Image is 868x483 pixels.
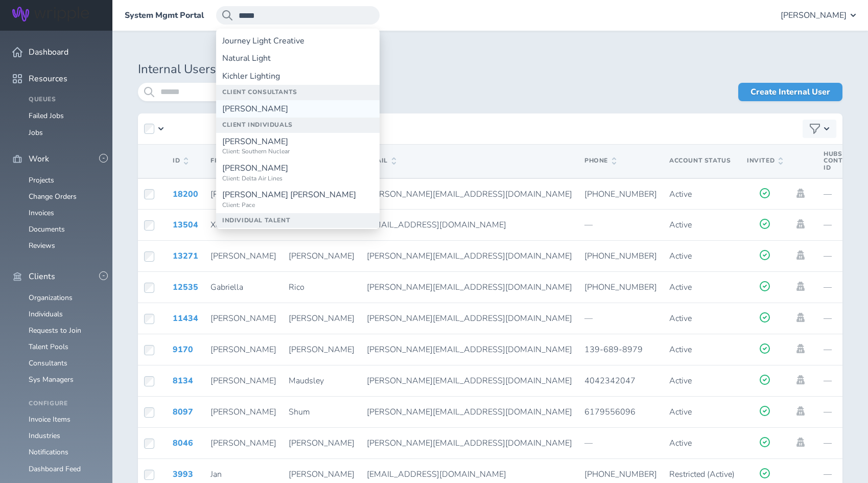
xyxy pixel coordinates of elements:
[173,282,198,293] a: 12535
[367,469,506,480] span: [EMAIL_ADDRESS][DOMAIN_NAME]
[222,190,356,199] p: [PERSON_NAME] [PERSON_NAME]
[29,415,71,424] a: Invoice Items
[210,469,222,480] span: Jan
[210,406,276,418] span: [PERSON_NAME]
[289,438,355,449] span: [PERSON_NAME]
[289,406,310,418] span: Shum
[29,447,68,457] a: Notifications
[289,282,304,293] span: Rico
[289,375,324,386] span: Maudsley
[29,192,77,201] a: Change Orders
[824,283,864,292] p: —
[216,85,380,100] h3: Client Consultants
[824,470,864,479] p: —
[367,157,396,165] span: Email
[29,128,43,137] a: Jobs
[138,62,842,77] h1: Internal Users
[669,282,692,293] span: Active
[173,250,198,262] a: 13271
[584,189,657,200] span: [PHONE_NUMBER]
[584,157,616,165] span: Phone
[29,175,54,185] a: Projects
[824,345,864,354] p: —
[222,36,304,45] p: Journey Light Creative
[824,407,864,417] p: —
[29,375,74,384] a: Sys Managers
[367,344,572,355] span: [PERSON_NAME][EMAIL_ADDRESS][DOMAIN_NAME]
[795,406,806,416] a: Impersonate
[584,469,657,480] span: [PHONE_NUMBER]
[210,344,276,355] span: [PERSON_NAME]
[29,154,49,164] span: Work
[669,250,692,262] span: Active
[584,282,657,293] span: [PHONE_NUMBER]
[367,406,572,418] span: [PERSON_NAME][EMAIL_ADDRESS][DOMAIN_NAME]
[367,250,572,262] span: [PERSON_NAME][EMAIL_ADDRESS][DOMAIN_NAME]
[99,271,108,280] button: -
[222,104,288,113] p: [PERSON_NAME]
[824,376,864,385] p: —
[795,375,806,384] a: Impersonate
[29,326,81,335] a: Requests to Join
[29,358,67,368] a: Consultants
[824,439,864,448] p: —
[584,344,643,355] span: 139-689-8979
[669,406,692,418] span: Active
[367,219,506,231] span: [EMAIL_ADDRESS][DOMAIN_NAME]
[584,314,657,323] p: —
[738,83,842,101] a: Create Internal User
[99,154,108,163] button: -
[795,438,806,447] a: Impersonate
[584,250,657,262] span: [PHONE_NUMBER]
[173,219,198,231] a: 13504
[669,189,692,200] span: Active
[210,157,260,165] span: First Name
[173,438,193,449] a: 8046
[29,400,100,407] h4: Configure
[210,250,276,262] span: [PERSON_NAME]
[367,313,572,324] span: [PERSON_NAME][EMAIL_ADDRESS][DOMAIN_NAME]
[222,72,280,81] p: Kichler Lighting
[210,189,276,200] span: [PERSON_NAME]
[824,314,864,323] p: —
[29,208,54,218] a: Invoices
[747,157,783,165] span: Invited
[669,313,692,324] span: Active
[795,344,806,353] a: Impersonate
[367,375,572,386] span: [PERSON_NAME][EMAIL_ADDRESS][DOMAIN_NAME]
[216,118,380,133] h3: Client Individuals
[669,375,692,386] span: Active
[210,375,276,386] span: [PERSON_NAME]
[584,439,657,448] p: —
[795,219,806,228] a: Impersonate
[173,313,198,324] a: 11434
[125,11,204,20] a: System Mgmt Portal
[210,438,276,449] span: [PERSON_NAME]
[173,189,198,200] a: 18200
[795,313,806,322] a: Impersonate
[669,156,731,165] span: Account Status
[584,220,657,229] p: —
[669,344,692,355] span: Active
[222,148,290,155] p: Client: Southern Nuclear
[669,219,692,231] span: Active
[367,189,572,200] span: [PERSON_NAME][EMAIL_ADDRESS][DOMAIN_NAME]
[669,438,692,449] span: Active
[29,48,68,57] span: Dashboard
[29,241,55,250] a: Reviews
[222,137,290,146] p: [PERSON_NAME]
[795,282,806,291] a: Impersonate
[29,111,64,121] a: Failed Jobs
[289,250,355,262] span: [PERSON_NAME]
[795,250,806,260] a: Impersonate
[824,251,864,261] p: —
[29,464,81,474] a: Dashboard Feed
[222,54,271,63] p: Natural Light
[210,219,230,231] span: Xenia
[367,282,572,293] span: [PERSON_NAME][EMAIL_ADDRESS][DOMAIN_NAME]
[669,469,735,480] span: Restricted (Active)
[795,189,806,198] a: Impersonate
[29,74,67,83] span: Resources
[173,375,193,386] a: 8134
[29,342,68,352] a: Talent Pools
